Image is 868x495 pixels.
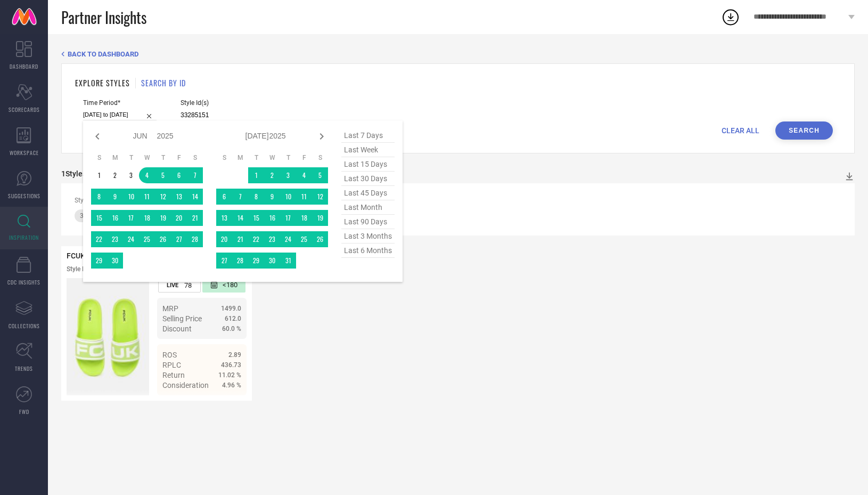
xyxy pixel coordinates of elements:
span: 2.89 [228,351,241,359]
th: Wednesday [139,153,155,162]
td: Mon Jun 23 2025 [107,231,123,247]
span: 1499.0 [221,305,241,312]
td: Tue Jul 29 2025 [248,253,264,269]
td: Mon Jul 07 2025 [232,189,248,205]
th: Saturday [312,153,328,162]
td: Wed Jun 25 2025 [139,231,155,247]
td: Fri Jul 25 2025 [296,231,312,247]
th: Tuesday [248,153,264,162]
td: Sun Jun 01 2025 [91,167,107,183]
span: Discount [162,324,192,333]
th: Monday [107,153,123,162]
span: 11.02 % [218,371,241,379]
span: COLLECTIONS [9,322,40,330]
td: Thu Jun 12 2025 [155,189,171,205]
span: Return [162,371,185,379]
td: Fri Jul 18 2025 [296,210,312,226]
span: Selling Price [162,314,202,323]
td: Mon Jun 16 2025 [107,210,123,226]
div: Previous month [91,130,104,143]
span: 612.0 [225,315,241,322]
span: LIVE [167,282,178,289]
th: Friday [296,153,312,162]
td: Wed Jul 02 2025 [264,167,280,183]
td: Sat Jul 05 2025 [312,167,328,183]
td: Sun Jun 22 2025 [91,231,107,247]
td: Tue Jul 15 2025 [248,210,264,226]
td: Thu Jul 24 2025 [280,231,296,247]
td: Fri Jun 06 2025 [171,167,187,183]
td: Sun Jul 20 2025 [216,231,232,247]
span: CDC INSIGHTS [7,278,40,286]
td: Thu Jun 05 2025 [155,167,171,183]
span: 60.0 % [222,325,241,332]
th: Monday [232,153,248,162]
th: Thursday [280,153,296,162]
span: last 45 days [341,186,395,200]
div: Number of days since the style was first listed on the platform [202,278,245,293]
span: 78 [184,281,192,289]
span: TRENDS [15,364,33,372]
td: Tue Jun 24 2025 [123,231,139,247]
th: Tuesday [123,153,139,162]
span: SCORECARDS [9,106,40,113]
td: Thu Jun 19 2025 [155,210,171,226]
td: Wed Jul 30 2025 [264,253,280,269]
div: 1 Styles [61,169,86,178]
span: FWD [19,408,29,416]
a: Details [207,400,241,409]
td: Sat Jun 21 2025 [187,210,203,226]
span: <180 [223,281,238,290]
td: Tue Jul 08 2025 [248,189,264,205]
span: 33285151 [80,212,110,220]
span: WORKSPACE [10,149,39,157]
span: Consideration [162,381,209,389]
div: Style ID: 33285151 [67,265,119,273]
th: Sunday [216,153,232,162]
td: Sat Jun 07 2025 [187,167,203,183]
span: last 30 days [341,172,395,186]
th: Saturday [187,153,203,162]
td: Tue Jun 03 2025 [123,167,139,183]
td: Wed Jul 09 2025 [264,189,280,205]
input: Enter comma separated style ids e.g. 12345, 67890 [181,109,335,121]
td: Wed Jun 18 2025 [139,210,155,226]
td: Sun Jul 13 2025 [216,210,232,226]
span: Partner Insights [61,6,146,28]
td: Mon Jun 09 2025 [107,189,123,205]
td: Sun Jul 06 2025 [216,189,232,205]
td: Mon Jul 21 2025 [232,231,248,247]
td: Sun Jun 08 2025 [91,189,107,205]
td: Sun Jun 29 2025 [91,253,107,269]
span: 436.73 [221,361,241,369]
td: Sat Jun 14 2025 [187,189,203,205]
td: Tue Jul 01 2025 [248,167,264,183]
img: Style preview image [67,278,149,395]
td: Thu Jul 10 2025 [280,189,296,205]
span: last 15 days [341,157,395,172]
input: Select time period [83,109,157,120]
td: Tue Jun 17 2025 [123,210,139,226]
span: last month [341,200,395,215]
td: Mon Jun 30 2025 [107,253,123,269]
span: last 7 days [341,128,395,143]
span: last 3 months [341,229,395,244]
div: Click to view image [67,278,149,395]
div: Number of days the style has been live on the platform [158,278,201,293]
button: Search [775,121,833,140]
td: Thu Jun 26 2025 [155,231,171,247]
span: last 6 months [341,244,395,258]
td: Fri Jun 13 2025 [171,189,187,205]
td: Thu Jul 31 2025 [280,253,296,269]
td: Sat Jul 26 2025 [312,231,328,247]
td: Tue Jun 10 2025 [123,189,139,205]
span: Style Id(s) [181,99,335,107]
th: Friday [171,153,187,162]
div: Back TO Dashboard [61,50,855,58]
td: Tue Jul 22 2025 [248,231,264,247]
th: Thursday [155,153,171,162]
td: Wed Jun 04 2025 [139,167,155,183]
span: DASHBOARD [10,62,38,70]
td: Mon Jun 02 2025 [107,167,123,183]
td: Sat Jul 12 2025 [312,189,328,205]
